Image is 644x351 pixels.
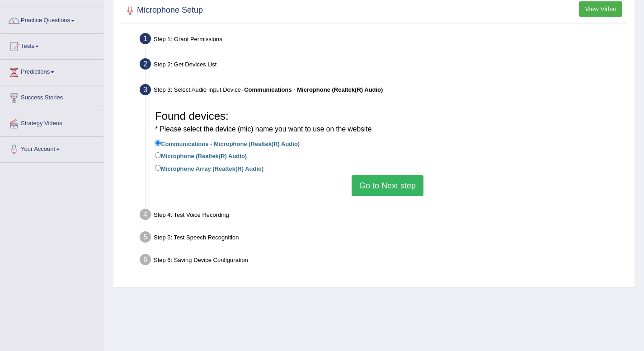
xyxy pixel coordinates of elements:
[155,110,620,134] h3: Found devices:
[123,4,203,17] h2: Microphone Setup
[155,138,300,148] label: Communications - Microphone (Realtek(R) Audio)
[136,206,630,226] div: Step 4: Test Voice Recording
[244,86,383,93] b: Communications - Microphone (Realtek(R) Audio)
[136,81,630,101] div: Step 3: Select Audio Input Device
[155,163,263,173] label: Microphone Array (Realtek(R) Audio)
[352,175,423,196] button: Go to Next step
[136,56,630,75] div: Step 2: Get Devices List
[0,111,103,134] a: Strategy Videos
[155,140,161,146] input: Communications - Microphone (Realtek(R) Audio)
[155,150,247,160] label: Microphone (Realtek(R) Audio)
[0,137,103,159] a: Your Account
[136,229,630,248] div: Step 5: Test Speech Recognition
[0,34,103,56] a: Tests
[136,30,630,50] div: Step 1: Grant Permissions
[0,85,103,108] a: Success Stories
[0,60,103,82] a: Predictions
[155,125,371,133] small: * Please select the device (mic) name you want to use on the website
[155,152,161,158] input: Microphone (Realtek(R) Audio)
[241,86,383,93] span: –
[136,251,630,271] div: Step 6: Saving Device Configuration
[579,1,622,17] button: View Video
[155,165,161,171] input: Microphone Array (Realtek(R) Audio)
[0,8,103,31] a: Practice Questions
